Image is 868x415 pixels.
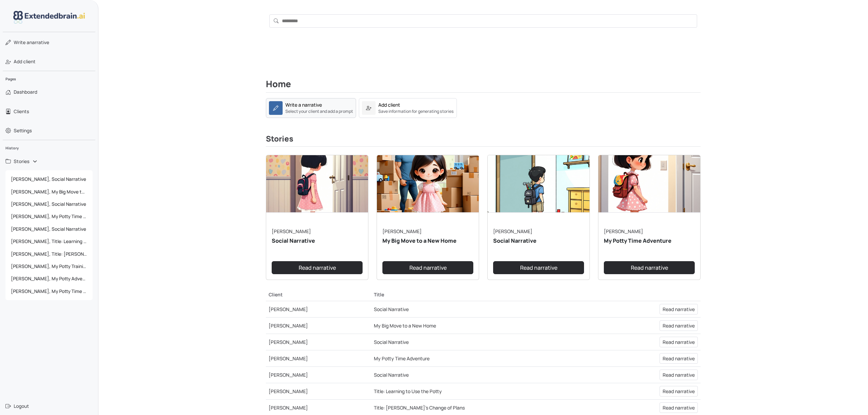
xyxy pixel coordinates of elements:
a: [PERSON_NAME] [269,322,308,329]
th: Title [371,288,598,301]
a: Write a narrativeSelect your client and add a prompt [266,104,356,110]
a: Read narrative [660,353,698,364]
a: [PERSON_NAME], My Big Move to a New Home [5,186,93,198]
a: [PERSON_NAME], My Potty Training Adventure [5,260,93,272]
span: [PERSON_NAME], Title: Learning to Use the Potty [8,235,90,247]
img: logo [13,11,85,24]
a: [PERSON_NAME] [269,306,308,312]
a: Social Narrative [374,306,409,312]
div: Add client [378,101,400,108]
a: [PERSON_NAME] [269,404,308,411]
span: Logout [14,403,29,410]
a: Read narrative [604,261,695,274]
a: [PERSON_NAME], My Potty Time Story [5,285,93,297]
span: Stories [14,158,29,165]
span: Clients [14,108,29,115]
a: Title: Learning to Use the Potty [374,388,442,394]
a: [PERSON_NAME] [604,228,643,235]
img: narrative [377,155,479,213]
span: narrative [14,39,49,46]
h5: My Big Move to a New Home [382,238,473,244]
a: Title: [PERSON_NAME]'s Change of Plans [374,404,465,411]
span: [PERSON_NAME], My Potty Training Adventure [8,260,90,272]
small: Select your client and add a prompt [285,108,353,115]
span: [PERSON_NAME], My Big Move to a New Home [8,186,90,198]
a: My Big Move to a New Home [374,322,436,329]
a: [PERSON_NAME] [269,372,308,378]
span: [PERSON_NAME], Social Narrative [8,173,90,185]
a: [PERSON_NAME], My Potty Adventure [5,272,93,285]
img: narrative [488,155,589,213]
h3: Stories [266,134,701,147]
a: [PERSON_NAME] [269,355,308,362]
span: [PERSON_NAME], Social Narrative [8,198,90,210]
span: Write a [14,39,29,45]
a: Read narrative [493,261,584,274]
span: Dashboard [14,89,37,95]
a: [PERSON_NAME] [272,228,311,235]
a: [PERSON_NAME], Title: Learning to Use the Potty [5,235,93,247]
span: Add client [14,58,36,65]
h5: Social Narrative [272,238,363,244]
h2: Home [266,79,701,93]
span: [PERSON_NAME], My Potty Time Adventure [8,210,90,223]
a: Social Narrative [374,339,409,345]
th: Client [266,288,371,301]
span: [PERSON_NAME], My Potty Adventure [8,272,90,285]
a: Social Narrative [374,372,409,378]
a: Read narrative [660,370,698,380]
a: [PERSON_NAME] [493,228,532,235]
a: Add clientSave information for generating stories [359,98,457,118]
a: My Potty Time Adventure [374,355,430,362]
a: Read narrative [660,304,698,314]
img: narrative [598,155,700,213]
small: Save information for generating stories [378,108,454,115]
div: Write a narrative [285,101,322,108]
a: Add clientSave information for generating stories [359,104,457,110]
h5: My Potty Time Adventure [604,238,695,244]
a: Read narrative [660,386,698,397]
span: [PERSON_NAME], Title: [PERSON_NAME]'s Change of Plans [8,248,90,260]
a: Read narrative [660,320,698,331]
a: [PERSON_NAME], Social Narrative [5,223,93,235]
a: [PERSON_NAME], Social Narrative [5,198,93,210]
a: Write a narrativeSelect your client and add a prompt [266,98,356,118]
img: narrative [266,155,368,213]
a: [PERSON_NAME] [382,228,422,235]
span: [PERSON_NAME], Social Narrative [8,223,90,235]
span: Settings [14,127,32,134]
a: [PERSON_NAME], Title: [PERSON_NAME]'s Change of Plans [5,248,93,260]
a: [PERSON_NAME] [269,388,308,394]
a: [PERSON_NAME], My Potty Time Adventure [5,210,93,223]
span: [PERSON_NAME], My Potty Time Story [8,285,90,297]
a: Read narrative [660,337,698,347]
a: Read narrative [272,261,363,274]
a: Read narrative [660,402,698,413]
a: Read narrative [382,261,473,274]
a: [PERSON_NAME] [269,339,308,345]
a: [PERSON_NAME], Social Narrative [5,173,93,185]
h5: Social Narrative [493,238,584,244]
